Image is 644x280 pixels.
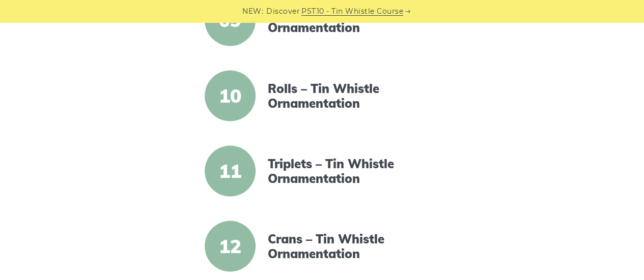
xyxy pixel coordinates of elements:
[205,70,256,121] span: 10
[268,156,443,185] a: Triplets – Tin Whistle Ornamentation
[205,221,256,271] span: 12
[242,6,263,17] span: NEW:
[266,6,300,17] span: Discover
[268,81,443,110] a: Rolls – Tin Whistle Ornamentation
[268,6,443,35] a: Taps – Tin Whistle Ornamentation
[301,6,403,17] a: PST10 - Tin Whistle Course
[205,145,256,196] span: 11
[268,231,443,261] a: Crans – Tin Whistle Ornamentation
